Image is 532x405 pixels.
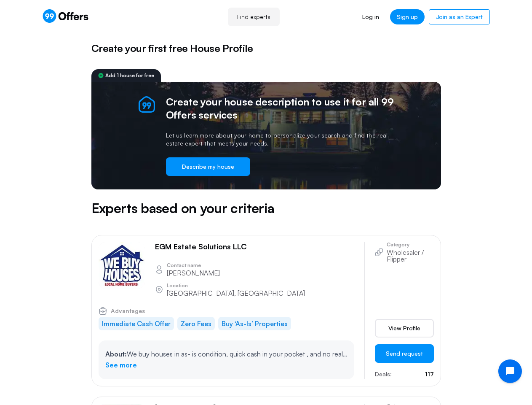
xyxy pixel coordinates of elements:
a: See more [105,360,137,371]
p: Deals: [375,370,392,379]
p: Category [387,242,434,247]
p: EGM Estate Solutions LLC [155,242,247,251]
a: Join as an Expert [429,9,490,24]
span: About: [105,350,127,358]
p: [PERSON_NAME] [167,270,220,276]
li: Immediate Cash Offer [99,317,174,330]
span: View Profile [388,324,420,332]
button: Describe my house [166,157,250,176]
p: Location [167,283,305,288]
a: Log in [356,9,385,24]
a: Sign up [390,9,425,24]
a: Find experts [228,8,280,26]
h5: Experts based on your criteria [91,198,441,218]
li: Zero Fees [177,317,215,330]
button: Send request [375,344,434,363]
li: Buy ‘As-Is’ Properties [218,317,291,330]
a: View Profile [375,319,434,337]
h2: Create your house description to use it for all 99 Offers services [166,95,395,121]
p: Let us learn more about your home to personalize your search and find the real estate expert that... [166,132,395,147]
p: We buy houses in as- is condition, quick cash in your pocket , and no realestate agent commission... [105,349,348,360]
img: Erick Munoz [99,242,145,289]
p: 117 [425,370,434,379]
h5: Create your first free House Profile [91,40,441,56]
span: Add 1 house for free [105,73,154,78]
p: Contact name [167,263,220,268]
span: Advantages [111,308,145,314]
p: [GEOGRAPHIC_DATA], [GEOGRAPHIC_DATA] [167,290,305,297]
p: Wholesaler / Flipper [387,249,434,262]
